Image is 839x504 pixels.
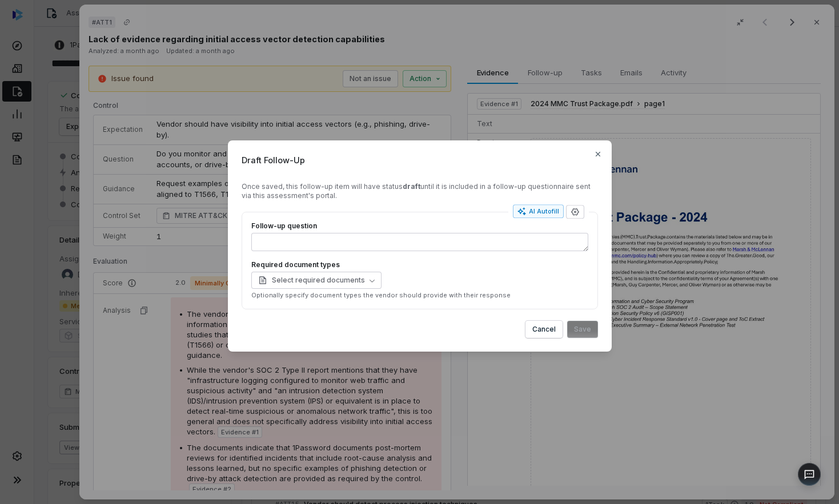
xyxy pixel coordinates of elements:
[258,276,365,285] span: Select required documents
[517,207,559,216] div: AI Autofill
[251,221,588,231] label: Follow-up question
[403,182,420,191] strong: draft
[251,260,588,269] label: Required document types
[242,154,598,166] span: Draft Follow-Up
[242,182,598,200] div: Once saved, this follow-up item will have status until it is included in a follow-up questionnair...
[525,321,563,338] button: Cancel
[513,204,564,218] button: AI Autofill
[251,291,588,300] p: Optionally specify document types the vendor should provide with their response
